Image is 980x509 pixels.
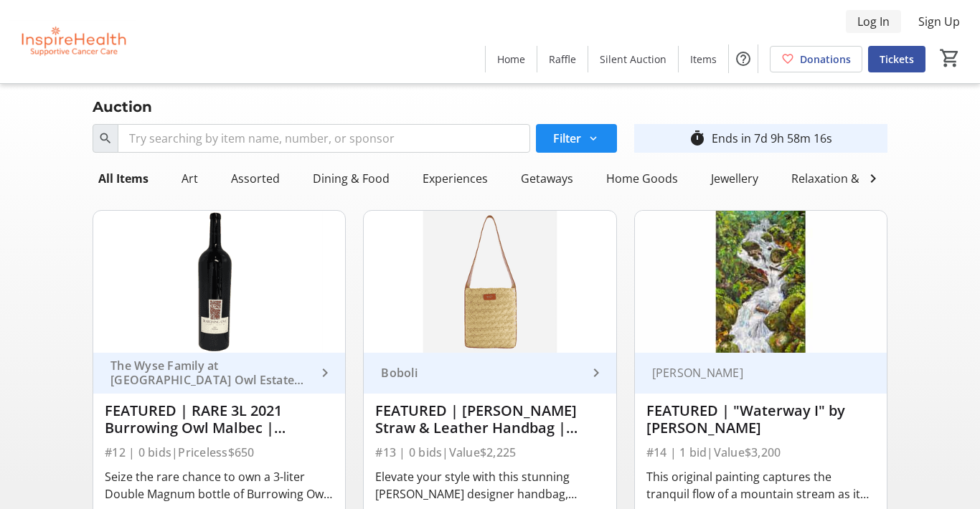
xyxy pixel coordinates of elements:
div: Dining & Food [307,164,395,193]
span: Donations [800,52,851,67]
a: Tickets [868,46,925,72]
img: FEATURED | Giambattista Valli Straw & Leather Handbag | Boboli Retail Group [364,211,616,353]
div: Relaxation & Self Care [786,164,915,193]
span: Log In [857,13,890,30]
a: The Wyse Family at [GEOGRAPHIC_DATA] Owl Estate Winery [93,353,345,394]
div: Ends in 7d 9h 58m 16s [712,130,832,147]
div: Seize the rare chance to own a 3-liter Double Magnum bottle of Burrowing Owl Estate Winery’s 2021... [105,468,334,503]
button: Filter [536,124,617,153]
mat-icon: keyboard_arrow_right [316,364,334,381]
mat-icon: timer_outline [689,130,706,147]
button: Help [729,44,758,73]
a: Home [486,46,537,72]
div: FEATURED | RARE 3L 2021 Burrowing Owl Malbec | Priceless [105,402,334,437]
span: Filter [553,130,581,147]
div: Art [176,164,204,193]
button: Sign Up [907,10,971,33]
div: The Wyse Family at [GEOGRAPHIC_DATA] Owl Estate Winery [105,358,316,387]
span: Items [690,52,717,67]
span: Home [497,52,525,67]
button: Log In [846,10,901,33]
div: Home Goods [600,164,684,193]
a: Items [679,46,728,72]
button: Cart [937,45,963,71]
div: Experiences [417,164,494,193]
div: Assorted [225,164,286,193]
div: Jewellery [705,164,764,193]
a: Boboli [364,353,616,394]
img: InspireHealth Supportive Cancer Care's Logo [9,6,136,77]
span: Sign Up [918,13,960,30]
a: Silent Auction [588,46,678,72]
div: Auction [84,95,161,118]
mat-icon: keyboard_arrow_right [588,364,605,381]
a: Donations [770,46,862,72]
div: [PERSON_NAME] [646,366,858,380]
span: Tickets [880,52,914,67]
div: #13 | 0 bids | Value $2,225 [375,442,604,462]
div: #12 | 0 bids | Priceless $650 [105,442,334,462]
span: Raffle [549,52,576,67]
div: Getaways [515,164,579,193]
a: Raffle [537,46,588,72]
div: All Items [93,164,154,193]
div: Elevate your style with this stunning [PERSON_NAME] designer handbag, blending timeless elegance ... [375,468,604,503]
img: FEATURED | "Waterway I" by Warren Goodman [635,211,887,353]
span: Silent Auction [600,52,666,67]
input: Try searching by item name, number, or sponsor [118,124,529,153]
div: #14 | 1 bid | Value $3,200 [646,442,875,462]
div: FEATURED | "Waterway I" by [PERSON_NAME] [646,402,875,437]
img: FEATURED | RARE 3L 2021 Burrowing Owl Malbec | Priceless [93,211,345,353]
div: Boboli [375,366,587,380]
div: This original painting captures the tranquil flow of a mountain stream as it winds through a lush... [646,468,875,503]
div: FEATURED | [PERSON_NAME] Straw & Leather Handbag | Boboli Retail Group [375,402,604,437]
